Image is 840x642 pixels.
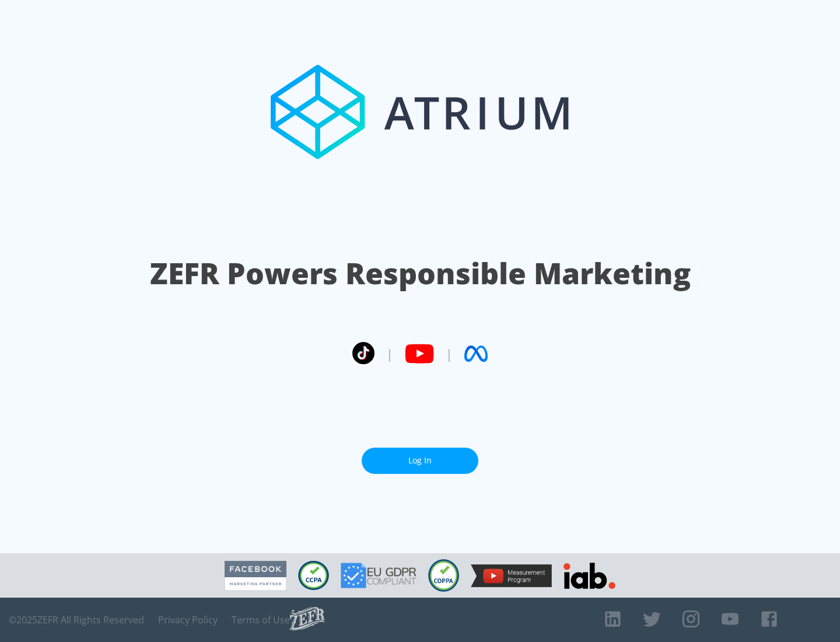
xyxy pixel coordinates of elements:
span: | [386,345,393,362]
h1: ZEFR Powers Responsible Marketing [150,253,691,294]
img: COPPA Compliant [428,559,459,592]
a: Privacy Policy [158,614,218,626]
span: | [446,345,453,362]
a: Terms of Use [232,614,290,626]
img: Facebook Marketing Partner [225,561,286,591]
img: IAB [563,563,615,589]
span: © 2025 ZEFR All Rights Reserved [9,614,144,626]
a: Log In [362,448,478,474]
img: YouTube Measurement Program [471,564,552,587]
img: GDPR Compliant [341,563,416,588]
img: CCPA Compliant [298,561,329,590]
